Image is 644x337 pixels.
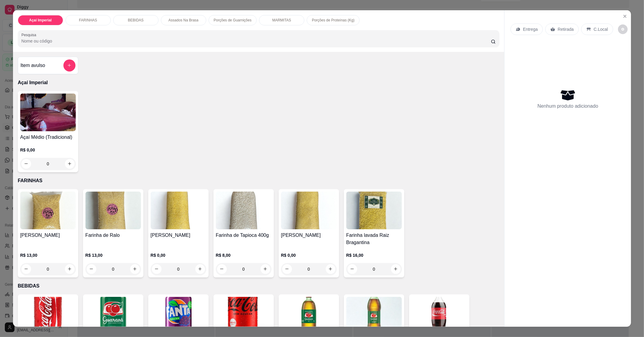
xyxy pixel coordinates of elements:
h4: Farinha de Ralo [85,232,141,239]
img: product-image [346,297,402,335]
p: R$ 0,00 [151,252,206,258]
img: product-image [281,297,337,335]
p: R$ 16,00 [346,252,402,258]
p: Açaí Imperial [29,18,52,23]
p: FARINHAS [79,18,97,23]
p: C.Local [594,26,608,32]
img: product-image [85,192,141,229]
label: Pesquisa [21,32,38,37]
p: Assados Na Brasa [168,18,198,23]
p: FARINHAS [18,177,500,184]
h4: Item avulso [21,62,45,69]
p: BEBIDAS [128,18,144,23]
p: R$ 0,00 [281,252,337,258]
p: R$ 13,00 [20,252,76,258]
h4: [PERSON_NAME] [281,232,337,239]
h4: Farinha de Tapioca 400g [216,232,271,239]
h4: Açaí Médio (Tradicional) [20,134,76,141]
p: R$ 8,00 [216,252,271,258]
p: R$ 13,00 [85,252,141,258]
button: decrease-product-quantity [618,24,628,34]
p: MARMITAS [272,18,291,23]
p: BEBIDAS [18,282,500,290]
img: product-image [412,297,467,335]
p: Porções de Proteínas (Kg) [312,18,354,23]
h4: [PERSON_NAME] [20,232,76,239]
p: R$ 0,00 [20,147,76,153]
p: Porções de Guarnições [214,18,252,23]
img: product-image [20,192,76,229]
img: product-image [20,94,76,131]
input: Pesquisa [21,38,491,44]
p: Retirada [558,26,574,32]
h4: [PERSON_NAME] [151,232,206,239]
p: Nenhum produto adicionado [537,103,598,110]
button: decrease-product-quantity [217,264,227,274]
p: Entrega [523,26,538,32]
img: product-image [216,192,271,229]
img: product-image [20,297,76,335]
button: Close [620,11,630,21]
h4: Farinha lavada Raiz Bragantina [346,232,402,246]
p: Açaí Imperial [18,79,500,86]
img: product-image [216,297,271,335]
img: product-image [281,192,337,229]
img: product-image [151,192,206,229]
button: increase-product-quantity [261,264,270,274]
img: product-image [346,192,402,229]
img: product-image [85,297,141,335]
img: product-image [151,297,206,335]
button: add-separate-item [63,59,75,72]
